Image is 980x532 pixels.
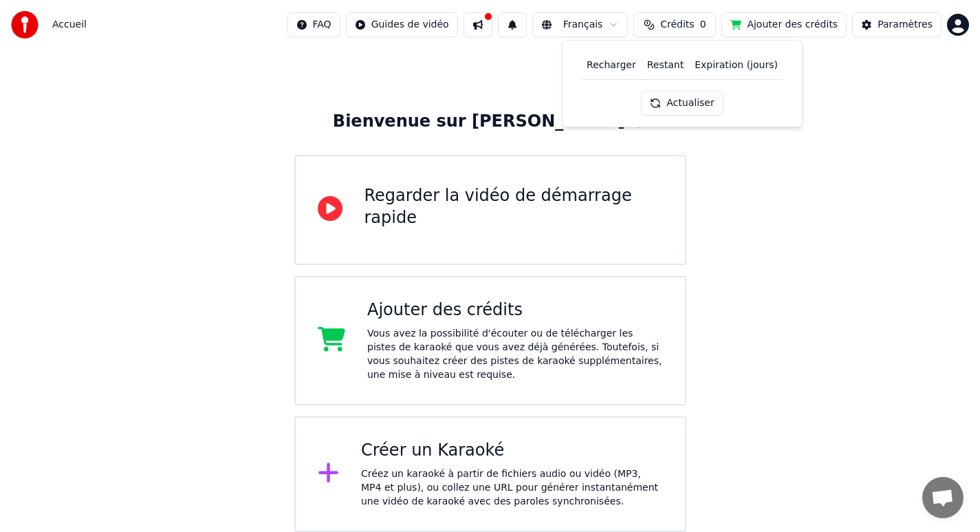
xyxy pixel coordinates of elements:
[852,12,941,37] button: Paramètres
[333,111,647,133] div: Bienvenue sur [PERSON_NAME]
[287,12,340,37] button: FAQ
[633,12,716,37] button: Crédits0
[52,18,87,32] nav: breadcrumb
[581,52,642,79] th: Recharger
[11,11,39,39] img: youka
[878,18,933,32] div: Paramètres
[641,91,723,116] button: Actualiser
[361,440,663,462] div: Créer un Karaoké
[52,18,87,32] span: Accueil
[642,52,689,79] th: Restant
[689,52,783,79] th: Expiration (jours)
[361,467,663,509] div: Créez un karaoké à partir de fichiers audio ou vidéo (MP3, MP4 et plus), ou collez une URL pour g...
[721,12,847,37] button: Ajouter des crédits
[367,299,663,321] div: Ajouter des crédits
[660,18,694,32] span: Crédits
[700,18,706,32] span: 0
[922,477,963,518] div: Ouvrir le chat
[364,185,663,229] div: Regarder la vidéo de démarrage rapide
[346,12,458,37] button: Guides de vidéo
[367,327,663,382] div: Vous avez la possibilité d'écouter ou de télécharger les pistes de karaoké que vous avez déjà gén...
